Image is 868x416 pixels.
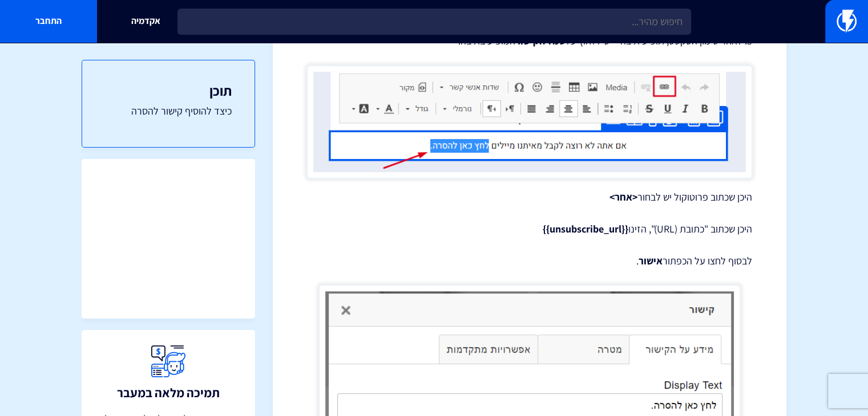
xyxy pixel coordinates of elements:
[105,104,232,119] a: כיצד להוסיף קישור להסרה
[307,190,752,205] p: היכן שכתוב פרוטוקול יש לבחור
[639,254,663,267] strong: אישור
[177,9,691,35] input: חיפוש מהיר...
[307,222,752,236] p: היכן שכתוב "כתובת (URL)", הזינו
[307,254,752,268] p: לבסוף לחצו על הכפתור .
[609,190,637,203] strong: <אחר>
[105,83,232,98] h3: תוכן
[117,386,220,399] h3: תמיכה מלאה במעבר
[543,222,628,235] strong: {{unsubscribe_url}}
